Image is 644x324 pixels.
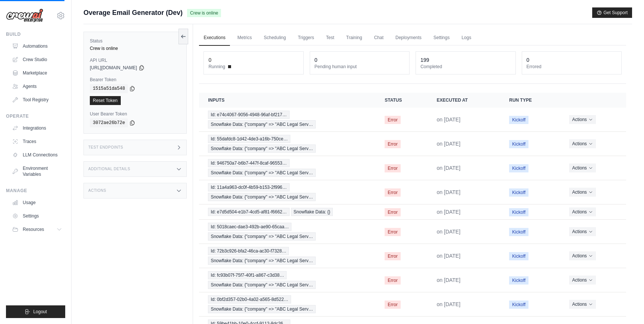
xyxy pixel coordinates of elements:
code: 1515a51da548 [90,84,128,93]
h3: Actions [88,188,106,193]
a: Settings [429,30,454,46]
button: Resources [9,223,65,235]
a: Automations [9,40,65,52]
div: 0 [208,56,211,64]
span: Id: 946750a7-b6b7-447f-8caf-96553… [208,159,289,167]
a: View execution details for Id [208,135,367,153]
span: Id: 5018caec-dae3-492b-ae90-65caa… [208,223,291,231]
h3: Additional Details [88,167,130,171]
button: Actions for execution [569,276,596,285]
span: Snowflake Data: {"company" => "ABC Legal Serv… [208,305,315,313]
a: View execution details for Id [208,159,367,177]
span: Id: 11a4a963-dc0f-4b59-b153-2f996… [208,183,289,191]
span: Logout [33,309,47,315]
span: Id: 72b3c926-bfa2-46ca-ac30-f7328… [208,247,289,255]
button: Actions for execution [569,207,596,216]
th: Status [376,93,428,108]
span: Snowflake Data: {"company" => "ABC Legal Serv… [208,169,315,177]
a: Metrics [233,30,256,46]
time: August 25, 2025 at 11:02 CDT [437,209,461,215]
a: Integrations [9,122,65,134]
a: View execution details for Id [208,247,367,265]
span: Id: fc93b07f-75f7-40f1-a867-c3d38… [208,271,287,279]
span: Snowflake Data: {"company" => "ABC Legal Serv… [208,232,315,241]
img: Logo [6,9,43,23]
button: Actions for execution [569,139,596,148]
th: Inputs [199,93,376,108]
a: Marketplace [9,67,65,79]
div: Operate [6,113,65,119]
span: Kickoff [509,276,528,285]
a: View execution details for Id [208,208,367,216]
code: 3072ae26b72e [90,118,128,127]
span: Kickoff [509,228,528,236]
th: Run Type [500,93,560,108]
a: Crew Studio [9,54,65,66]
span: Kickoff [509,252,528,260]
time: August 25, 2025 at 10:58 CDT [437,229,461,235]
iframe: Chat Widget [607,288,644,324]
span: Running [208,64,225,70]
a: View execution details for Id [208,183,367,201]
button: Actions for execution [569,163,596,172]
span: [URL][DOMAIN_NAME] [90,65,137,71]
dt: Errored [527,64,617,70]
button: Actions for execution [569,115,596,124]
a: Chat [370,30,388,46]
span: Error [385,164,401,172]
div: Manage [6,188,65,194]
dt: Pending human input [315,64,405,70]
span: Snowflake Data: {"company" => "ABC Legal Serv… [208,281,315,289]
span: Kickoff [509,208,528,216]
span: Kickoff [509,188,528,197]
span: Error [385,188,401,197]
label: Bearer Token [90,77,180,83]
div: 0 [527,56,530,64]
button: Get Support [592,7,632,18]
a: LLM Connections [9,149,65,161]
span: Snowflake Data: {} [291,208,333,216]
div: Crew is online [90,45,180,51]
span: Snowflake Data: {"company" => "ABC Legal Serv… [208,144,315,153]
a: Scheduling [259,30,290,46]
time: August 25, 2025 at 11:38 CDT [437,189,461,195]
a: Triggers [293,30,319,46]
a: Deployments [391,30,426,46]
a: Tool Registry [9,94,65,106]
span: Overage Email Generator (Dev) [83,7,183,18]
div: 199 [420,56,429,64]
span: Kickoff [509,140,528,148]
span: Id: e74c4067-9056-4948-96af-bf217… [208,111,289,119]
a: Logs [457,30,476,46]
a: Traces [9,136,65,147]
span: Id: 55dafdc8-1d42-4de3-a16b-750ce… [208,135,290,143]
time: August 25, 2025 at 10:57 CDT [437,253,461,259]
div: Build [6,31,65,37]
span: Error [385,140,401,148]
span: Error [385,208,401,216]
span: Id: 0bf2d357-02b0-4a02-a565-8d522… [208,295,291,304]
span: Kickoff [509,301,528,309]
a: Environment Variables [9,162,65,180]
span: Id: e7d5d504-e1b7-4cd5-af81-f6662… [208,208,289,216]
a: View execution details for Id [208,223,367,241]
label: Status [90,38,180,44]
a: Training [342,30,367,46]
time: August 25, 2025 at 13:36 CDT [437,141,461,147]
a: Executions [199,30,230,46]
time: August 25, 2025 at 10:38 CDT [437,277,461,283]
span: Error [385,252,401,260]
a: Settings [9,210,65,222]
div: 0 [315,56,318,64]
dt: Completed [420,64,511,70]
span: Error [385,116,401,124]
label: API URL [90,57,180,63]
time: August 25, 2025 at 13:15 CDT [437,165,461,171]
a: View execution details for Id [208,295,367,313]
span: Kickoff [509,116,528,124]
a: Usage [9,197,65,209]
button: Actions for execution [569,227,596,236]
h3: Test Endpoints [88,145,123,150]
span: Error [385,276,401,285]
